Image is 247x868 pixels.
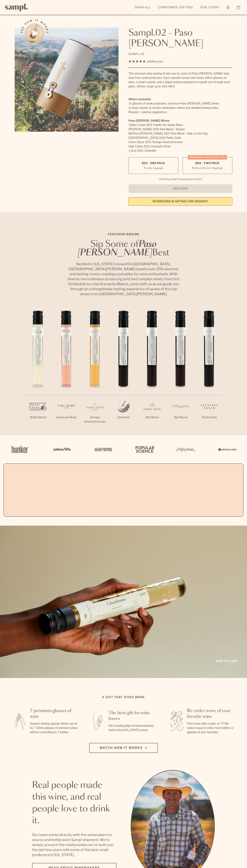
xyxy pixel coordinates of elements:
div: CHRISTMAS SALE! Save 20% [188,155,227,159]
p: Grenache Rosé [52,415,81,420]
li: 6 / 7 [166,308,195,431]
h3: Re-order more of your favorite wine [187,708,236,719]
span: High Camp 2021 Grenache Rosé [128,145,171,148]
p: Orange Gewürztraminer [81,415,109,424]
li: 7 / 7 [195,308,223,431]
h3: 7 premium glasses of wine [30,708,79,719]
button: Sold Out [128,184,232,193]
strong: Paso [PERSON_NAME] Wines: [128,119,170,122]
small: Try the Capsule [143,166,163,170]
span: $55 - One Pack [142,161,165,165]
p: White Blend [24,415,52,420]
p: SAMPL.02 [128,52,232,56]
p: Red Blend [166,415,195,420]
h1: Sampl.02 - Paso [PERSON_NAME] [128,28,232,49]
span: [GEOGRAPHIC_DATA] 2018 Petite Sirah [128,136,181,139]
p: Zinfandel [109,415,138,420]
p: Featured Region [66,232,181,236]
img: Artboard_7_5b34974b-f019-449e-91fb-745f8d0877ee_x450.png [216,442,238,457]
small: Perfect For 2-4 Tastings [192,166,223,170]
img: Sampl.02 - Paso Robles [15,28,119,132]
img: Sampl logo [5,4,28,11]
img: Artboard_3_0b291449-6e8c-4d07-b2c2-3f3601a19cd1_x450.png [175,442,196,457]
h3: The best gift for wine lovers [109,710,157,722]
button: Watch how it works [89,743,158,753]
span: Reviews [152,60,163,63]
a: Our Story [198,4,221,11]
span: $88 - Two Pack [195,161,220,165]
li: 1 / 7 [24,308,52,431]
img: Artboard_5_7fdae55a-36fd-43f7-8bfd-f74a06a2878e_x450.png [92,442,114,457]
li: 7x glasses of small production, premium Paso [PERSON_NAME] wines [128,101,232,106]
img: Artboard_1_c8cd28af-0030-4af1-819c-248e302c7f06_x450.png [9,442,31,457]
li: A smart coaster to access winemaker videos and detailed tasting notes. [128,106,232,110]
li: 5 / 7 [138,308,166,431]
li: 4 / 7 [109,308,138,431]
span: Union Sacre 2022 Orange Gewürztraminer [128,141,183,144]
div: 140Reviews [128,59,163,64]
strong: What’s Included: [128,98,151,101]
p: Petite Sirah [195,415,223,420]
li: Christmas Sale Pricing Shown In Cart [157,178,203,181]
img: Artboard_6_04f9a106-072f-468a-bdd7-f11783b05722_x450.png [51,442,72,457]
em: Paso [PERSON_NAME] [78,240,157,257]
a: Corporate Gifting [156,4,195,11]
span: J Dusi 2021 Zinfandel [128,149,156,152]
span: Tablas Creek 2021 Patelin De Tablas Blanc [128,123,183,126]
div: This premium wine-tasting kit lets you try some of Paso [PERSON_NAME]' best wine from small produ... [128,71,232,89]
h2: Sip Some of Best [66,240,181,257]
p: Nestled in [US_STATE]’s beautiful [GEOGRAPHIC_DATA], [GEOGRAPHIC_DATA][PERSON_NAME] boasts over 2... [66,261,181,296]
p: Sampl's tasting capsule allows you to try 7 100ml glasses of premium wines without committing to ... [30,722,79,734]
a: Shop All [133,4,153,11]
li: Recipes + pairing suggestions [128,110,232,114]
span: 140 [147,60,152,63]
a: interested in gifting for groups? [128,197,232,206]
button: See how it works [25,23,45,43]
p: Gift a tasting flight of hand-selected, hard-to-find [US_STATE] wines. [109,724,157,732]
p: Our team works directly with the winemakers to source and bottle each Sampl shipment. We’re deepl... [32,832,116,857]
p: Fall in love with a wine, or 7? We make it easy to order more bottles or glasses of your favorites. [187,722,236,734]
h2: Real people made this wine, and real people love to drink it. [32,779,116,827]
li: 3 / 7 [81,308,109,435]
h2: A gift that gives more [102,695,145,699]
a: Add to cart [216,659,242,664]
span: McPrice [PERSON_NAME] 2021 Red Blend - High on the Hog [128,132,208,135]
img: Artboard_4_28b4d326-c26e-48f9-9c80-911f17d6414e_x450.png [133,442,155,457]
span: [PERSON_NAME] 2020 Red Blend - Keeper [128,128,185,131]
li: 2 / 7 [52,308,81,431]
p: Red Blend [138,415,166,420]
